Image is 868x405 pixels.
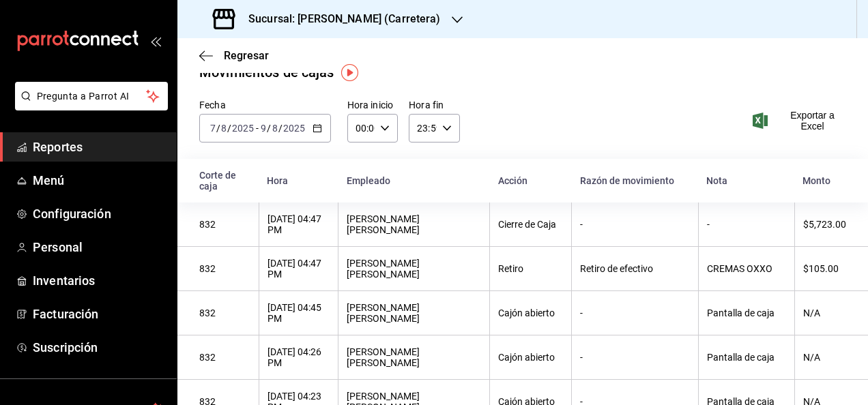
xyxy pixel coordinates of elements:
th: Monto [794,159,868,202]
label: Fecha [199,100,331,110]
div: [PERSON_NAME] [PERSON_NAME] [347,302,481,324]
th: Acción [490,159,572,202]
input: -- [220,123,227,134]
input: -- [209,123,216,134]
div: 832 [199,307,250,318]
div: 832 [199,352,250,363]
div: $5,723.00 [803,219,846,230]
th: Nota [698,159,794,202]
div: [PERSON_NAME] [PERSON_NAME] [347,258,481,280]
span: - [256,123,259,134]
th: Hora [259,159,338,202]
h3: Sucursal: [PERSON_NAME] (Carretera) [237,11,441,27]
div: [PERSON_NAME] [PERSON_NAME] [347,213,481,235]
a: Pregunta a Parrot AI [10,99,168,113]
label: Hora inicio [347,100,398,110]
div: Cajón abierto [498,307,563,318]
div: - [707,219,786,230]
div: Cajón abierto [498,352,563,363]
span: / [278,123,283,134]
div: [DATE] 04:47 PM [267,213,330,235]
div: CREMAS OXXO [707,263,786,274]
span: Pregunta a Parrot AI [37,89,147,104]
input: ---- [283,123,306,134]
span: / [216,123,220,134]
div: $105.00 [803,263,846,274]
span: Menú [33,171,166,190]
span: Personal [33,238,166,256]
div: Retiro de efectivo [580,263,690,274]
div: Pantalla de caja [707,352,786,363]
div: [PERSON_NAME] [PERSON_NAME] [347,346,481,368]
th: Corte de caja [177,159,259,202]
button: open_drawer_menu [150,35,161,46]
input: ---- [231,123,255,134]
div: 832 [199,219,250,230]
div: [DATE] 04:45 PM [267,302,330,324]
input: -- [260,123,267,134]
span: Suscripción [33,338,166,357]
th: Empleado [338,159,490,202]
div: [DATE] 04:47 PM [267,258,330,280]
img: Tooltip marker [341,64,358,81]
div: 832 [199,263,250,274]
div: [DATE] 04:26 PM [267,346,330,368]
span: Inventarios [33,271,166,290]
span: Regresar [224,49,269,62]
label: Hora fin [409,100,459,110]
div: - [580,352,690,363]
div: Cierre de Caja [498,219,563,230]
div: - [580,307,690,318]
span: / [227,123,231,134]
div: Pantalla de caja [707,307,786,318]
input: -- [272,123,278,134]
button: Pregunta a Parrot AI [15,82,168,110]
span: Reportes [33,138,166,156]
span: Facturación [33,305,166,323]
span: / [267,123,271,134]
div: N/A [803,307,846,318]
button: Exportar a Excel [755,110,846,132]
div: N/A [803,352,846,363]
div: Retiro [498,263,563,274]
button: Regresar [199,49,269,62]
th: Razón de movimiento [572,159,699,202]
div: - [580,219,690,230]
span: Configuración [33,205,166,223]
